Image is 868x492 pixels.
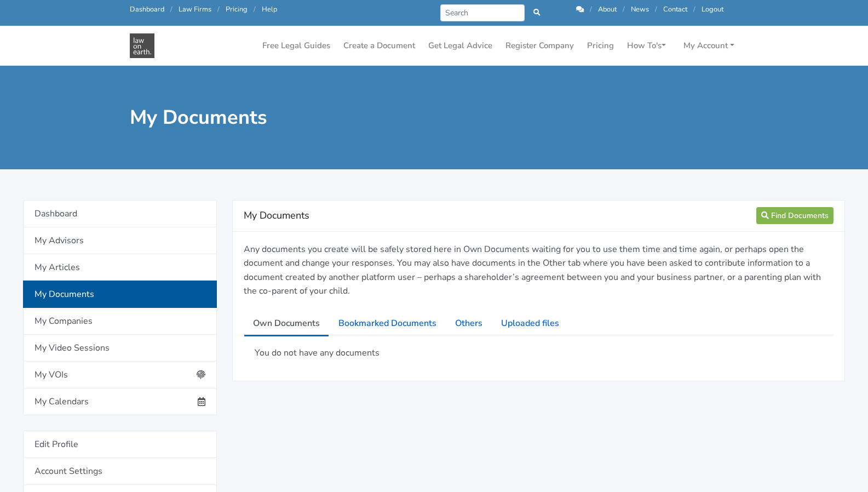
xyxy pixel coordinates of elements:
[254,4,256,14] span: /
[255,346,823,361] p: You do not have any documents
[23,362,217,388] a: My VOIs
[424,35,497,56] a: Get Legal Advice
[631,4,649,14] a: News
[501,35,578,56] a: Register Company
[170,4,173,14] span: /
[23,308,217,335] a: My Companies
[329,310,446,337] a: Bookmarked Documents
[623,35,670,56] a: How To's
[693,4,695,14] span: /
[262,4,277,14] a: Help
[440,4,525,21] input: Search
[23,458,217,485] a: Account Settings
[446,310,492,337] a: Others
[679,35,739,56] a: My Account
[583,35,618,56] a: Pricing
[598,4,617,14] a: About
[702,4,723,14] a: Logout
[244,243,833,299] p: Any documents you create will be safely stored here in Own Documents waiting for you to use them ...
[492,310,568,337] a: Uploaded files
[226,4,248,14] a: Pricing
[23,227,217,254] a: My Advisors
[217,4,220,14] span: /
[244,310,329,337] a: Own Documents
[179,4,211,14] a: Law Firms
[130,4,164,14] a: Dashboard
[23,388,217,415] a: My Calendars
[339,35,419,56] a: Create a Document
[23,281,217,308] a: My Documents
[23,335,217,362] a: My Video Sessions
[590,4,592,14] span: /
[130,105,427,130] h1: My Documents
[655,4,657,14] span: /
[23,254,217,281] a: My Articles
[663,4,687,14] a: Contact
[244,207,756,225] h4: My Documents
[23,200,217,227] a: Dashboard
[258,35,335,56] a: Free Legal Guides
[23,431,217,458] a: Edit Profile
[756,207,833,224] a: Find Documents
[130,33,154,58] img: Law On Earth
[623,4,625,14] span: /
